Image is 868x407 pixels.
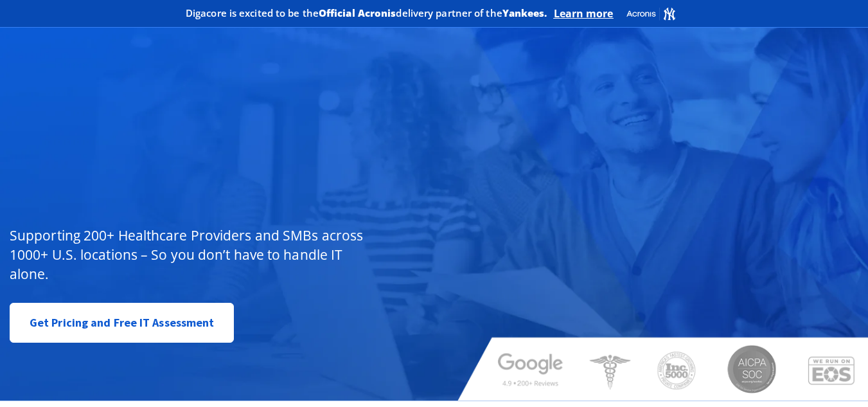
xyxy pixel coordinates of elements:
[319,6,396,19] b: Official Acronis
[10,303,234,343] a: Get Pricing and Free IT Assessment
[554,7,614,20] a: Learn more
[186,8,547,18] h2: Digacore is excited to be the delivery partner of the
[30,310,214,336] span: Get Pricing and Free IT Assessment
[10,226,365,284] p: Supporting 200+ Healthcare Providers and SMBs across 1000+ U.S. locations – So you don’t have to ...
[626,6,676,21] img: Acronis
[502,6,547,19] b: Yankees.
